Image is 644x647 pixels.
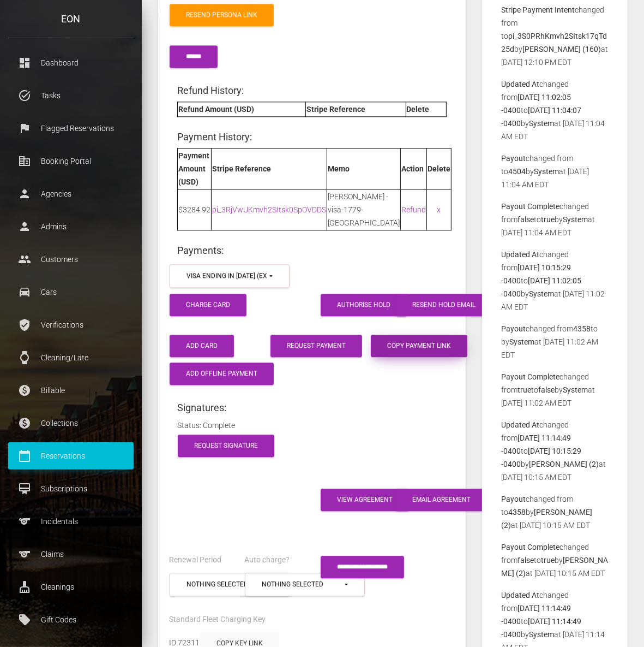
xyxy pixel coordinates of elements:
p: changed from to by at [DATE] 11:02 AM EDT [501,370,609,409]
b: 4358 [508,508,526,517]
b: true [541,556,555,565]
b: Payout [501,495,526,503]
a: people Customers [8,246,134,273]
p: Cleanings [16,579,125,595]
p: Incidentals [16,513,125,530]
td: [PERSON_NAME] -visa-1779-[GEOGRAPHIC_DATA] [327,189,401,230]
b: System [563,215,588,224]
button: Add Offline Payment [170,363,274,385]
a: pi_3RjVwUKmvh2SItsk0SpOVDDS [212,205,326,214]
a: drive_eta Cars [8,278,134,306]
p: Gift Codes [16,612,125,628]
b: [PERSON_NAME] (160) [522,45,601,54]
b: System [563,385,588,394]
h4: Signatures: [177,401,447,414]
b: false [517,215,534,224]
p: Collections [16,415,125,431]
button: Add Card [170,335,234,357]
b: System [529,289,554,298]
p: changed from to by at [DATE] 10:15 AM EDT [501,492,609,532]
p: Dashboard [16,55,125,71]
b: System [529,119,554,128]
b: 4504 [508,167,526,176]
p: changed from to by at [DATE] 12:10 PM EDT [501,3,609,69]
b: false [538,385,555,394]
b: [DATE] 10:15:29 -0400 [501,447,581,468]
label: Standard Fleet Charging Key [169,614,266,625]
a: Request Payment [270,335,362,357]
b: pi_3S0PRhKmvh2SItsk17qTd25d [501,32,607,54]
p: changed from to by at [DATE] 10:15 AM EDT [501,541,609,580]
p: Agencies [16,186,125,202]
a: corporate_fare Booking Portal [8,147,134,175]
b: 4358 [573,324,591,333]
b: [PERSON_NAME] (2) [501,508,592,530]
label: Auto charge? [244,555,290,566]
label: Renewal Period [169,555,221,566]
b: [PERSON_NAME] (2) [529,460,599,468]
button: Authorise Hold [321,294,407,316]
p: Billable [16,382,125,399]
p: changed from to by at [DATE] 10:15 AM EDT [501,418,609,484]
b: [DATE] 11:04:07 -0400 [501,106,581,128]
p: Booking Portal [16,153,125,169]
h4: Payment History: [177,130,447,144]
p: Cleaning/Late [16,349,125,366]
p: changed from to by at [DATE] 11:04 AM EDT [501,200,609,239]
th: Refund Amount (USD) [178,102,306,116]
b: System [534,167,559,176]
b: Stripe Payment Intent [501,5,575,14]
a: dashboard Dashboard [8,49,134,76]
div: Nothing selected [262,580,343,589]
th: Stripe Reference [305,102,406,116]
div: visa ending in [DATE] (exp. 3/2029) [186,271,268,281]
b: System [529,630,554,639]
b: [DATE] 11:02:05 -0400 [501,276,581,298]
a: cleaning_services Cleanings [8,573,134,601]
b: false [517,556,534,565]
a: sports Claims [8,541,134,568]
p: Customers [16,251,125,268]
button: visa ending in 1779 (exp. 3/2029) [170,264,290,288]
b: Payout Complete [501,372,559,381]
th: Action [401,149,427,189]
p: Subscriptions [16,480,125,497]
b: Updated At [501,420,539,429]
a: Resend Persona Link [170,4,274,26]
a: Request Signature [178,435,274,457]
a: person Agencies [8,180,134,207]
p: Reservations [16,448,125,464]
a: Refund [401,205,426,214]
button: Nothing selected [245,573,365,596]
button: Copy payment link [371,335,467,357]
b: true [517,385,531,394]
p: Admins [16,218,125,235]
p: changed from to by at [DATE] 11:04 AM EDT [501,78,609,143]
b: [DATE] 11:14:49 -0400 [501,617,581,639]
a: flag Flagged Reservations [8,115,134,142]
b: Updated At [501,250,539,259]
b: Payout Complete [501,202,559,211]
div: Status: Complete [169,419,455,432]
b: [DATE] 11:14:49 -0400 [501,604,571,626]
b: Updated At [501,591,539,599]
a: task_alt Tasks [8,82,134,109]
a: local_offer Gift Codes [8,606,134,633]
h4: Payments: [177,244,447,257]
a: verified_user Verifications [8,311,134,339]
b: Payout [501,324,526,333]
a: card_membership Subscriptions [8,475,134,502]
b: Payout Complete [501,543,559,551]
a: x [437,205,441,214]
th: Payment Amount (USD) [178,149,212,189]
th: Stripe Reference [212,149,327,189]
th: Delete [406,102,446,116]
b: [DATE] 11:14:49 -0400 [501,434,571,455]
h4: Refund History: [177,84,447,97]
p: changed from to by at [DATE] 11:02 AM EDT [501,322,609,361]
th: Delete [427,149,452,189]
a: Resend Hold Email [396,294,492,316]
b: Payout [501,154,526,163]
p: Claims [16,546,125,562]
a: person Admins [8,213,134,240]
